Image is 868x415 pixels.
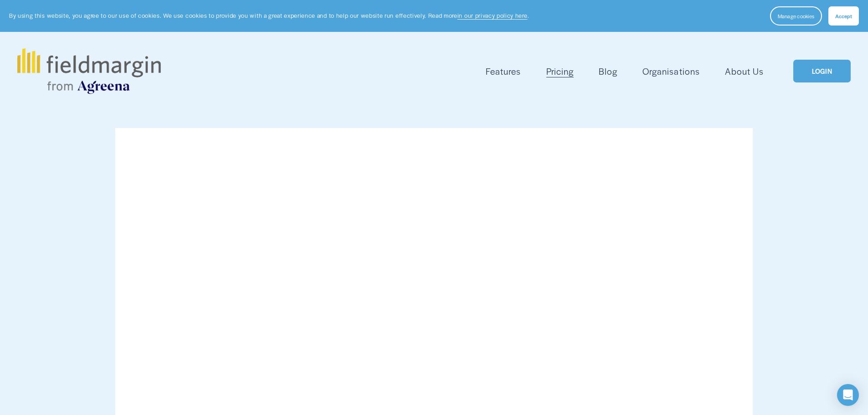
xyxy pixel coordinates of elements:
div: Open Intercom Messenger [837,384,859,406]
p: By using this website, you agree to our use of cookies. We use cookies to provide you with a grea... [9,11,529,20]
a: About Us [725,64,764,79]
span: Features [486,65,521,78]
a: folder dropdown [486,64,521,79]
a: Pricing [546,64,574,79]
button: Manage cookies [770,6,822,26]
span: Manage cookies [778,12,814,20]
a: Blog [599,64,617,79]
img: fieldmargin.com [17,48,160,94]
span: Accept [835,12,852,20]
button: Accept [828,6,859,26]
a: in our privacy policy here [457,11,528,20]
a: Organisations [642,64,699,79]
a: LOGIN [793,60,851,83]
